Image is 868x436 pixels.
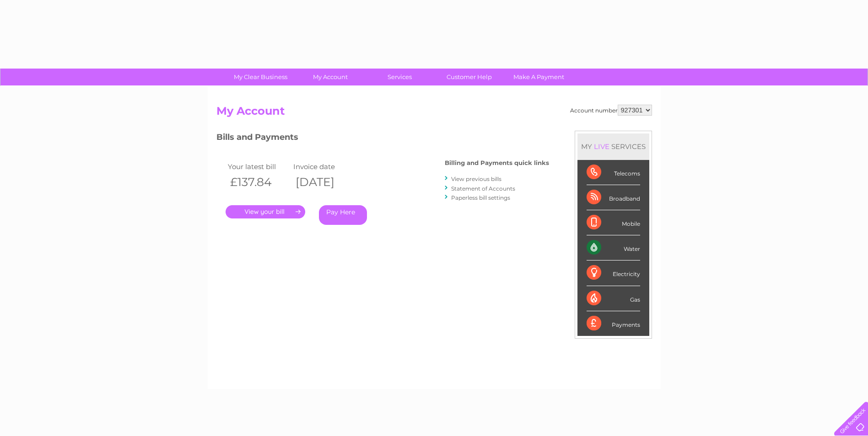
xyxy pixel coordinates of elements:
[570,105,652,116] div: Account number
[587,235,640,261] div: Water
[592,142,611,151] div: LIVE
[451,175,501,182] a: View previous bills
[577,133,649,160] div: MY SERVICES
[226,160,291,173] td: Your latest bill
[362,69,437,85] a: Services
[587,261,640,286] div: Electricity
[451,194,510,201] a: Paperless bill settings
[291,173,357,191] th: [DATE]
[587,185,640,210] div: Broadband
[216,105,652,122] h2: My Account
[587,311,640,336] div: Payments
[445,160,549,166] h4: Billing and Payments quick links
[451,185,515,192] a: Statement of Accounts
[587,210,640,235] div: Mobile
[501,69,577,85] a: Make A Payment
[223,69,298,85] a: My Clear Business
[292,69,368,85] a: My Account
[291,160,357,173] td: Invoice date
[216,131,549,147] h3: Bills and Payments
[226,173,291,191] th: £137.84
[319,205,367,225] a: Pay Here
[587,286,640,311] div: Gas
[431,69,507,85] a: Customer Help
[226,205,305,218] a: .
[587,160,640,185] div: Telecoms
